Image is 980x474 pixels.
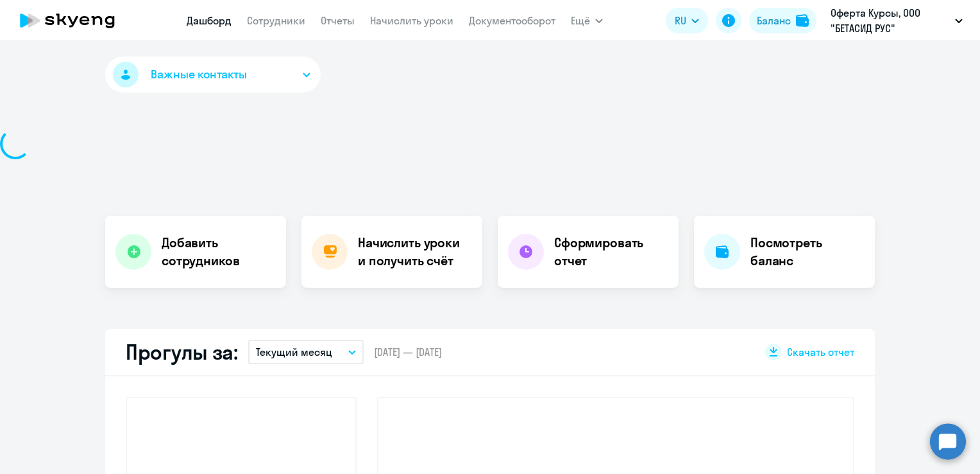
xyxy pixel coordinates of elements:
[126,339,238,365] h2: Прогулы за:
[105,57,321,92] button: Важные контакты
[571,13,590,28] span: Ещё
[757,13,791,28] div: Баланс
[666,8,708,33] button: RU
[749,8,816,33] button: Балансbalance
[796,14,809,27] img: balance
[370,14,453,27] a: Начислить уроки
[151,66,247,83] span: Важные контакты
[321,14,355,27] a: Отчеты
[675,13,686,28] span: RU
[787,345,854,359] span: Скачать отчет
[187,14,232,27] a: Дашборд
[256,344,332,360] p: Текущий месяц
[469,14,555,27] a: Документооборот
[374,345,442,359] span: [DATE] — [DATE]
[750,234,865,270] h4: Посмотреть баланс
[831,5,950,36] p: Оферта Курсы, ООО "БЕТАСИД РУС"
[824,5,969,36] button: Оферта Курсы, ООО "БЕТАСИД РУС"
[162,234,276,270] h4: Добавить сотрудников
[248,340,364,364] button: Текущий месяц
[571,8,603,33] button: Ещё
[247,14,305,27] a: Сотрудники
[554,234,668,270] h4: Сформировать отчет
[358,234,469,270] h4: Начислить уроки и получить счёт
